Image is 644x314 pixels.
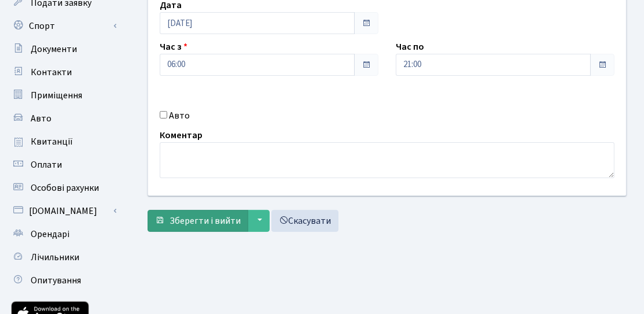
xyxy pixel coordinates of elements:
[6,153,122,176] a: Оплати
[6,246,122,269] a: Лічильники
[31,251,79,264] span: Лічильники
[169,109,190,123] label: Авто
[6,269,122,292] a: Опитування
[31,228,69,241] span: Орендарі
[31,43,77,56] span: Документи
[6,61,122,84] a: Контакти
[271,210,338,232] a: Скасувати
[6,223,122,246] a: Орендарі
[31,89,82,102] span: Приміщення
[31,274,81,287] span: Опитування
[396,40,424,54] label: Час по
[6,176,122,200] a: Особові рахунки
[6,200,122,223] a: [DOMAIN_NAME]
[31,158,62,171] span: Оплати
[6,130,122,153] a: Квитанції
[31,135,73,148] span: Квитанції
[6,107,122,130] a: Авто
[31,112,51,125] span: Авто
[148,210,248,232] button: Зберегти і вийти
[6,14,122,38] a: Спорт
[160,40,187,54] label: Час з
[170,215,241,227] span: Зберегти і вийти
[6,38,122,61] a: Документи
[31,182,99,194] span: Особові рахунки
[6,84,122,107] a: Приміщення
[31,66,72,79] span: Контакти
[160,128,203,142] label: Коментар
